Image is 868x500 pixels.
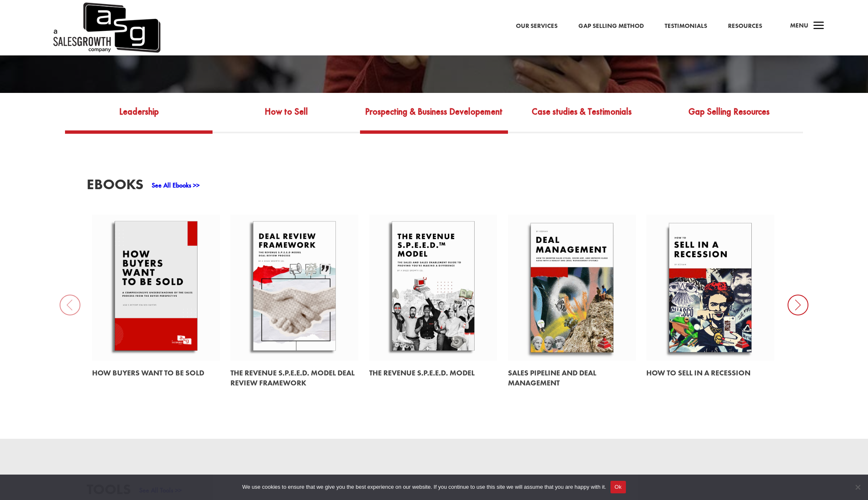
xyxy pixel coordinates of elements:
a: How to Sell [213,104,360,131]
a: Our Services [516,21,558,32]
a: Resources [728,21,762,32]
a: See All Ebooks >> [152,181,200,190]
a: Gap Selling Method [578,21,644,32]
h3: EBooks [87,177,143,196]
span: a [810,18,827,35]
a: Case studies & Testimonials [508,104,655,131]
a: Leadership [65,104,213,131]
button: Ok [610,481,626,493]
span: Menu [790,21,808,30]
span: No [853,483,862,491]
a: Gap Selling Resources [655,104,803,131]
a: Testimonials [665,21,707,32]
span: We use cookies to ensure that we give you the best experience on our website. If you continue to ... [242,483,606,491]
a: Prospecting & Business Developement [360,104,508,131]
